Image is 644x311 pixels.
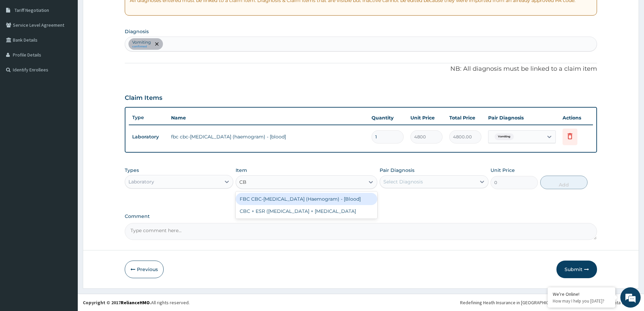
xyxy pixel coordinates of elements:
[380,167,414,174] label: Pair Diagnosis
[236,167,247,174] label: Item
[125,214,597,219] label: Comment
[78,294,644,311] footer: All rights reserved.
[236,205,377,217] div: CBC + ESR ([MEDICAL_DATA] + [MEDICAL_DATA]
[83,299,151,306] strong: Copyright © 2017 .
[125,65,597,73] p: NB: All diagnosis must be linked to a claim item
[125,168,139,173] label: Types
[128,178,154,185] div: Laboratory
[168,111,368,125] th: Name
[111,3,127,20] div: Minimize live chat window
[39,85,93,154] span: We're online!
[15,7,49,13] span: Tariff Negotiation
[491,167,515,174] label: Unit Price
[368,111,407,125] th: Quantity
[3,185,129,208] textarea: Type your message and hit 'Enter'
[460,299,639,306] div: Redefining Heath Insurance in [GEOGRAPHIC_DATA] using Telemedicine and Data Science!
[121,299,150,306] a: RelianceHMO
[553,298,610,304] p: How may I help you today?
[13,34,27,51] img: d_794563401_company_1708531726252_794563401
[383,178,423,185] div: Select Diagnosis
[556,261,597,278] button: Submit
[446,111,485,125] th: Total Price
[407,111,446,125] th: Unit Price
[154,41,160,47] span: remove selection option
[553,291,610,297] div: We're Online!
[125,261,164,278] button: Previous
[540,176,588,189] button: Add
[132,40,151,45] p: Vomiting
[168,130,368,143] td: fbc cbc-[MEDICAL_DATA] (haemogram) - [blood]
[132,45,151,48] small: confirmed
[35,38,114,47] div: Chat with us now
[559,111,593,125] th: Actions
[495,133,514,140] span: Vomiting
[129,131,168,143] td: Laboratory
[485,111,559,125] th: Pair Diagnosis
[129,111,168,124] th: Type
[236,193,377,205] div: FBC CBC-[MEDICAL_DATA] (Haemogram) - [Blood]
[125,28,149,35] label: Diagnosis
[125,94,162,102] h3: Claim Items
